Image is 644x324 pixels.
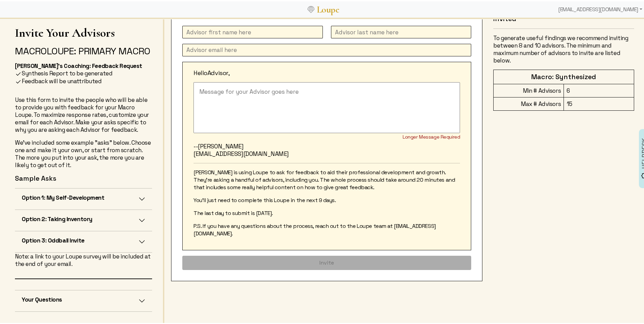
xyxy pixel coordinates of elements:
button: Option 3: Oddball Invite [15,230,152,251]
p: Note: a link to your Loupe survey will be included at the end of your email. [15,251,152,266]
p: [PERSON_NAME] is using Loupe to ask for feedback to aid their professional development and growth... [194,167,460,190]
input: Advisor first name here [182,24,323,37]
div: [PERSON_NAME]'s Coaching: Feedback Request [15,61,152,68]
h1: Invite Your Advisors [15,24,152,38]
td: Min # Advisors [494,83,564,96]
td: 6 [564,83,634,96]
p: Use this form to invite the people who will be able to provide you with feedback for your Macro L... [15,95,152,132]
h5: Option 2: Taking Inventory [22,214,92,221]
h4: Macro: Synthesized [496,71,631,80]
div: Synthesis Report to be generated Feedback will be unattributed [15,44,152,310]
a: Loupe [314,2,342,15]
p: --[PERSON_NAME] [EMAIL_ADDRESS][DOMAIN_NAME] [194,141,460,156]
h5: Option 1: My Self-Development [22,193,105,200]
td: Max # Advisors [494,96,564,109]
button: Option 2: Taking Inventory [15,209,152,230]
img: Loupe Logo [308,5,314,12]
span: Macro [15,43,47,56]
p: We've included some example "asks" below. Choose one and make it your own, or start from scratch.... [15,138,152,167]
p: P.S. If you have any questions about the process, reach out to the Loupe team at [EMAIL_ADDRESS][... [194,221,460,236]
div: Loupe: Primary Macro [15,44,152,55]
p: Hello Advisor, [194,68,460,75]
h5: Your Questions [22,294,62,302]
p: The last day to submit is [DATE]. [194,208,460,216]
td: 15 [564,96,634,109]
h5: Option 3: Oddball Invite [22,235,85,243]
input: Advisor last name here [331,24,472,37]
input: Advisor email here [182,42,471,55]
button: Option 1: My Self-Development [15,187,152,208]
button: Your Questions [15,289,152,310]
img: FFFF [15,77,22,84]
h4: Sample Asks [15,173,152,181]
p: You’ll just need to complete this Loupe in the next 9 days. [194,195,460,203]
img: FFFF [15,69,22,76]
p: To generate useful findings we recommend inviting between 8 and 10 advisors. The minimum and maxi... [493,33,634,63]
